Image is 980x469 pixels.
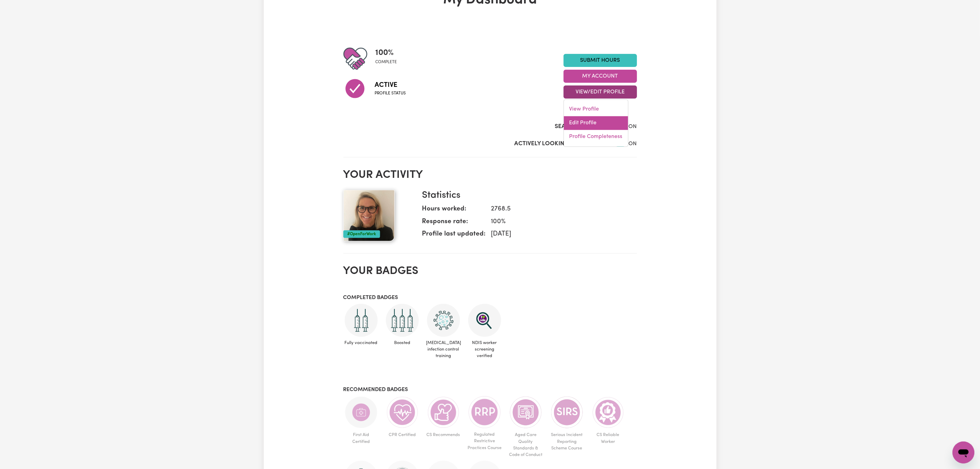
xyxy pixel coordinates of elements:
dt: Profile last updated: [422,229,486,242]
span: 100 % [376,47,397,59]
a: View Profile [564,103,628,116]
div: Profile completeness: 100% [376,47,403,71]
span: Aged Care Quality Standards & Code of Conduct [508,429,544,461]
div: #OpenForWork [343,230,380,238]
span: Regulated Restrictive Practices Course [467,428,503,454]
span: NDIS worker screening verified [467,337,503,362]
dd: 100 % [486,217,631,227]
span: [MEDICAL_DATA] infection control training [426,337,461,362]
img: Care and support worker has completed CPR Certification [386,396,419,429]
span: CS Reliable Worker [590,429,626,447]
label: Search Visibility [555,122,607,131]
span: First Aid Certified [343,429,379,447]
img: CS Academy: Regulated Restrictive Practices course completed [468,396,501,428]
label: Actively Looking for Clients [515,139,607,148]
span: ON [629,141,637,147]
img: Care and support worker has completed First Aid Certification [345,396,378,429]
img: NDIS Worker Screening Verified [468,304,501,337]
img: Care and support worker has received 2 doses of COVID-19 vaccine [345,304,378,337]
span: ON [629,124,637,129]
img: Care and support worker has received booster dose of COVID-19 vaccination [386,304,419,337]
button: My Account [564,70,637,83]
dt: Response rate: [422,217,486,230]
span: CPR Certified [385,429,420,441]
iframe: Button to launch messaging window, conversation in progress [953,442,975,464]
span: Serious Incident Reporting Scheme Course [549,429,585,454]
div: View/Edit Profile [564,100,628,147]
dd: 2768.5 [486,204,631,214]
span: Active [375,80,406,90]
a: Profile Completeness [564,130,628,144]
h3: Statistics [422,190,631,202]
span: Profile status [375,90,406,96]
button: View/Edit Profile [564,85,637,99]
dt: Hours worked: [422,204,486,217]
dd: [DATE] [486,229,631,239]
span: CS Recommends [426,429,461,441]
h2: Your activity [343,169,637,182]
img: CS Academy: COVID-19 Infection Control Training course completed [427,304,460,337]
img: Care worker is recommended by Careseekers [427,396,460,429]
h2: Your badges [343,265,637,278]
img: Care worker is most reliable worker [592,396,625,429]
img: Your profile picture [343,190,395,241]
img: CS Academy: Serious Incident Reporting Scheme course completed [551,396,583,429]
a: Submit Hours [564,54,637,67]
a: Edit Profile [564,116,628,130]
span: Fully vaccinated [343,337,379,349]
span: Boosted [385,337,420,349]
span: complete [376,59,397,65]
h3: Recommended badges [343,387,637,393]
h3: Completed badges [343,295,637,301]
img: CS Academy: Aged Care Quality Standards & Code of Conduct course completed [509,396,542,429]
